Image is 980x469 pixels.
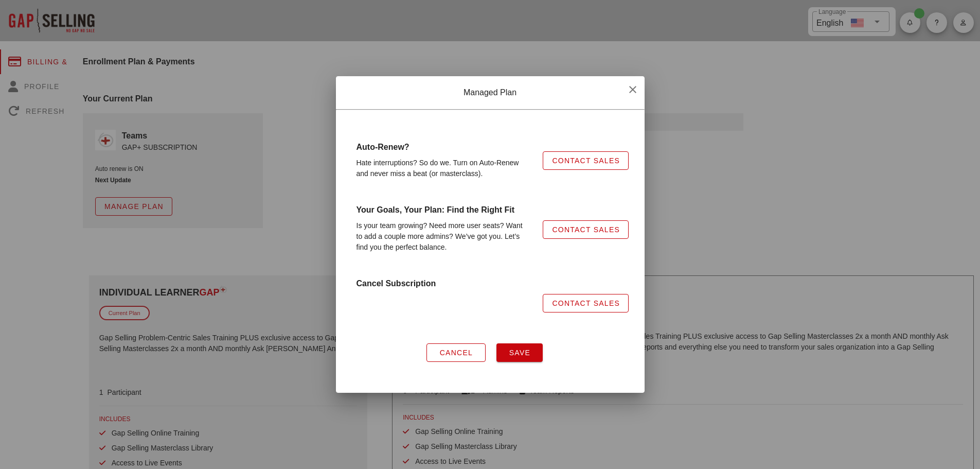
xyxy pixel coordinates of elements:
span: Contact Sales [551,157,620,165]
span: Contact Sales [551,299,620,307]
div: Hate interruptions? So do we. Turn on Auto-Renew and never miss a beat (or masterclass). [350,151,537,185]
span: Save [509,349,531,357]
button: Save [496,343,543,362]
div: Managed Plan [336,76,645,109]
span: Cancel [439,349,473,357]
a: Contact Sales [543,151,629,170]
button: Cancel [426,343,486,362]
strong: Your Goals, Your Plan: Find the Right Fit [357,205,515,214]
a: Contact Sales [543,294,629,312]
div: Is your team growing? Need more user seats? Want to add a couple more admins? We’ve got you. Let’... [350,214,537,259]
a: Contact Sales [543,220,629,239]
strong: Cancel Subscription [357,279,436,288]
span: Contact Sales [551,225,620,234]
strong: Auto-Renew? [357,143,409,151]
